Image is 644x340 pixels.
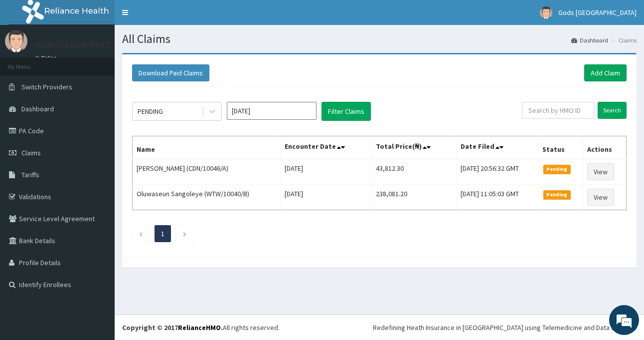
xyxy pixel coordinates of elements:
[35,40,139,49] p: Gods [GEOGRAPHIC_DATA]
[540,6,552,19] img: User Image
[281,185,372,210] td: [DATE]
[372,136,457,159] th: Total Price(₦)
[373,323,637,333] div: Redefining Heath Insurance in [GEOGRAPHIC_DATA] using Telemedicine and Data Science!
[5,30,27,52] img: User Image
[522,102,594,119] input: Search by HMO ID
[598,102,627,119] input: Search
[122,323,223,332] strong: Copyright © 2017 .
[584,64,627,81] a: Add Claim
[372,185,457,210] td: 238,081.20
[138,106,163,116] div: PENDING
[161,229,164,238] a: Page 1 is your current page
[227,102,317,120] input: Select Month and Year
[35,54,59,61] a: Online
[457,159,538,185] td: [DATE] 20:56:32 GMT
[178,323,221,332] a: RelianceHMO
[115,315,644,340] footer: All rights reserved.
[583,136,627,159] th: Actions
[21,170,39,179] span: Tariffs
[558,8,637,17] span: Gods [GEOGRAPHIC_DATA]
[139,229,143,238] a: Previous page
[133,136,281,159] th: Name
[133,159,281,185] td: [PERSON_NAME] (CDN/10046/A)
[571,36,608,44] a: Dashboard
[372,159,457,185] td: 43,812.30
[21,82,72,91] span: Switch Providers
[21,104,54,113] span: Dashboard
[182,229,187,238] a: Next page
[587,189,614,206] a: View
[122,32,637,45] h1: All Claims
[457,185,538,210] td: [DATE] 11:05:03 GMT
[281,136,372,159] th: Encounter Date
[322,102,371,121] button: Filter Claims
[132,64,209,81] button: Download Paid Claims
[133,185,281,210] td: Oluwaseun Sangoleye (WTW/10040/B)
[457,136,538,159] th: Date Filed
[543,165,571,174] span: Pending
[609,36,637,44] li: Claims
[281,159,372,185] td: [DATE]
[587,163,614,180] a: View
[21,148,41,157] span: Claims
[543,190,571,199] span: Pending
[538,136,583,159] th: Status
